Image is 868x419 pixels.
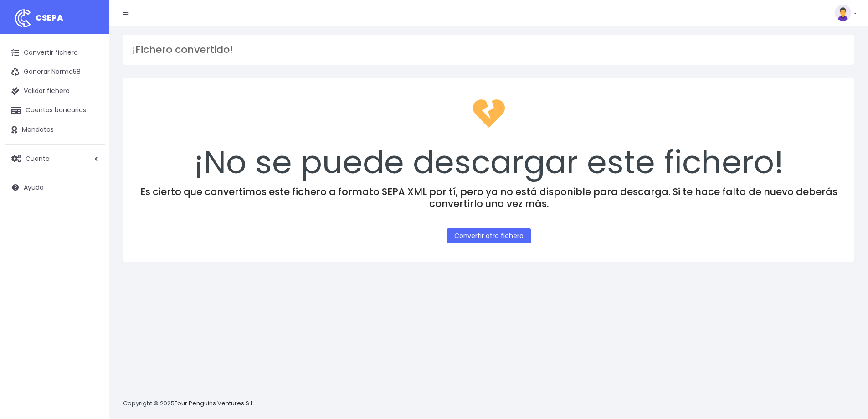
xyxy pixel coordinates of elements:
span: CSEPA [36,12,63,23]
a: Four Penguins Ventures S.L. [175,399,254,408]
a: Mandatos [5,120,105,140]
span: Ayuda [24,183,44,192]
h4: Es cierto que convertimos este fichero a formato SEPA XML por tí, pero ya no está disponible para... [135,186,842,209]
img: profile [835,5,851,21]
a: Ayuda [5,178,105,197]
a: Generar Norma58 [5,62,105,82]
img: logo [11,7,34,30]
p: Copyright © 2025 . [123,399,256,409]
a: Cuenta [5,149,105,168]
a: Cuentas bancarias [5,101,105,120]
a: Convertir fichero [5,43,105,62]
h3: ¡Fichero convertido! [132,44,845,56]
span: Cuenta [26,154,50,163]
a: Validar fichero [5,82,105,101]
div: ¡No se puede descargar este fichero! [135,90,842,186]
a: Convertir otro fichero [447,228,531,243]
